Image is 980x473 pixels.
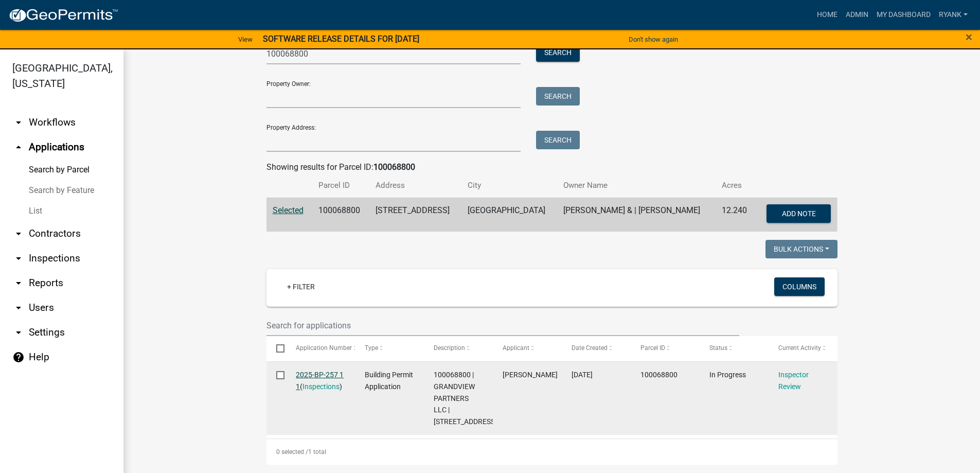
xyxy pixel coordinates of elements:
div: 1 total [266,439,838,465]
span: Description [434,344,465,352]
span: Add Note [782,209,816,217]
strong: 100068800 [373,162,415,172]
button: Columns [774,277,825,296]
a: Selected [273,205,304,215]
i: arrow_drop_down [12,227,25,240]
button: Search [536,43,580,62]
td: [PERSON_NAME] & | [PERSON_NAME] [557,198,716,232]
datatable-header-cell: Select [266,336,286,361]
span: Lukas Olson [503,371,558,379]
button: Bulk Actions [765,240,838,258]
i: arrow_drop_up [12,141,25,153]
a: Inspections [302,382,340,391]
span: × [966,30,972,44]
span: Parcel ID [640,344,665,352]
button: Search [536,87,580,106]
span: Building Permit Application [365,371,413,391]
th: Address [369,173,461,198]
datatable-header-cell: Application Number [286,336,355,361]
button: Search [536,131,580,149]
i: help [12,351,25,363]
datatable-header-cell: Current Activity [769,336,838,361]
div: Showing results for Parcel ID: [266,161,838,173]
span: Current Activity [778,344,821,352]
a: View [234,31,257,48]
span: 100068800 | GRANDVIEW PARTNERS LLC | 2501 Primrose Rd NE [434,371,497,426]
input: Search for applications [266,315,740,336]
a: My Dashboard [872,5,935,25]
button: Add Note [767,204,831,223]
a: Admin [842,5,872,25]
datatable-header-cell: Parcel ID [631,336,700,361]
button: Close [966,31,972,43]
a: + Filter [279,277,323,296]
span: Status [709,344,727,352]
i: arrow_drop_down [12,252,25,265]
th: Acres [716,173,756,198]
a: 2025-BP-257 1 1 [296,371,344,391]
strong: SOFTWARE RELEASE DETAILS FOR [DATE] [263,34,419,44]
span: In Progress [709,371,746,379]
th: Owner Name [557,173,716,198]
a: Inspector Review [778,371,809,391]
datatable-header-cell: Description [424,336,493,361]
th: City [461,173,557,198]
span: 100068800 [640,371,678,379]
i: arrow_drop_down [12,302,25,314]
button: Don't show again [625,31,682,48]
a: Home [813,5,842,25]
i: arrow_drop_down [12,326,25,339]
td: [GEOGRAPHIC_DATA] [461,198,557,232]
div: ( ) [296,369,345,393]
span: Applicant [503,344,529,352]
datatable-header-cell: Applicant [493,336,562,361]
th: Parcel ID [312,173,370,198]
datatable-header-cell: Date Created [562,336,631,361]
span: 10/07/2025 [572,371,593,379]
i: arrow_drop_down [12,116,25,129]
span: Type [365,344,378,352]
span: 0 selected / [276,448,308,456]
td: 12.240 [716,198,756,232]
td: [STREET_ADDRESS] [369,198,461,232]
datatable-header-cell: Type [355,336,424,361]
i: arrow_drop_down [12,277,25,289]
td: 100068800 [312,198,370,232]
span: Date Created [572,344,608,352]
span: Application Number [296,344,352,352]
a: RyanK [935,5,972,25]
datatable-header-cell: Status [700,336,769,361]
